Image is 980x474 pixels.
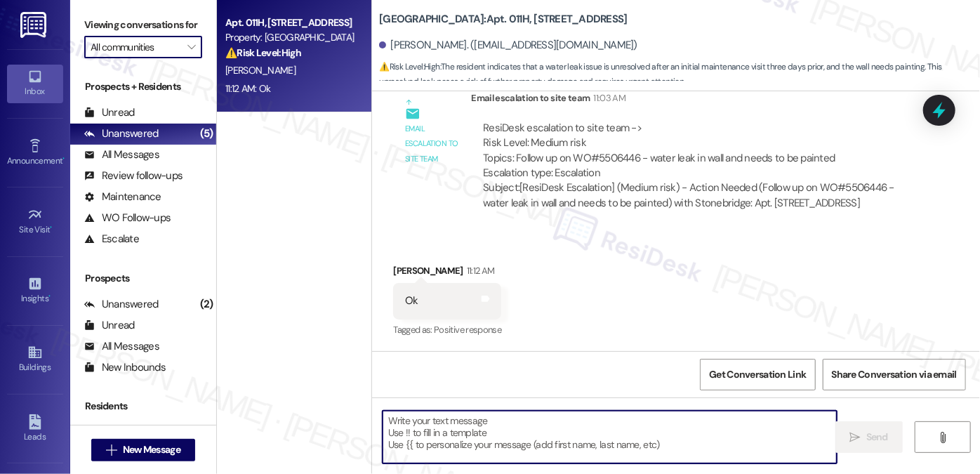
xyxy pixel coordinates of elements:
[84,147,159,162] div: All Messages
[225,82,271,95] div: 11:12 AM: Ok
[70,399,216,414] div: Residents
[7,65,63,103] a: Inbox
[84,14,202,36] label: Viewing conversations for
[84,105,135,120] div: Unread
[434,324,501,336] span: Positive response
[832,367,957,382] span: Share Conversation via email
[7,410,63,448] a: Leads
[225,64,296,77] span: [PERSON_NAME]
[62,154,65,164] span: •
[197,294,217,315] div: (2)
[123,442,180,457] span: New Message
[700,359,815,390] button: Get Conversation Link
[84,318,135,333] div: Unread
[483,180,907,211] div: Subject: [ResiDesk Escalation] (Medium risk) - Action Needed (Follow up on WO#5506446 - water lea...
[84,190,161,204] div: Maintenance
[51,223,53,232] span: •
[590,91,626,105] div: 11:03 AM
[835,421,903,453] button: Send
[379,60,980,90] span: : The resident indicates that a water leak issue is unresolved after an initial maintenance visit...
[225,46,301,59] strong: ⚠️ Risk Level: High
[187,41,195,53] i: 
[91,439,195,461] button: New Message
[463,263,495,278] div: 11:12 AM
[937,432,948,443] i: 
[84,169,183,183] div: Review follow-ups
[84,211,171,225] div: WO Follow-ups
[850,432,861,443] i: 
[7,341,63,378] a: Buildings
[197,123,217,145] div: (5)
[70,79,216,94] div: Prospects + Residents
[106,445,117,456] i: 
[7,203,63,241] a: Site Visit •
[70,271,216,286] div: Prospects
[483,121,907,181] div: ResiDesk escalation to site team -> Risk Level: Medium risk Topics: Follow up on WO#5506446 - wat...
[383,411,837,463] textarea: To enrich screen reader interactions, please activate Accessibility in Grammarly extension settings
[225,15,355,30] div: Apt. 011H, [STREET_ADDRESS]
[84,126,159,141] div: Unanswered
[393,263,501,283] div: [PERSON_NAME]
[48,291,51,301] span: •
[379,38,637,53] div: [PERSON_NAME]. ([EMAIL_ADDRESS][DOMAIN_NAME])
[405,121,460,166] div: Email escalation to site team
[866,430,888,445] span: Send
[84,339,159,354] div: All Messages
[823,359,966,390] button: Share Conversation via email
[709,367,806,382] span: Get Conversation Link
[20,12,49,38] img: ResiDesk Logo
[91,36,180,58] input: All communities
[225,30,355,45] div: Property: [GEOGRAPHIC_DATA]
[7,272,63,310] a: Insights •
[379,61,439,72] strong: ⚠️ Risk Level: High
[84,297,159,312] div: Unanswered
[379,12,627,27] b: [GEOGRAPHIC_DATA]: Apt. 011H, [STREET_ADDRESS]
[471,91,919,110] div: Email escalation to site team
[84,232,139,246] div: Escalate
[405,294,418,308] div: Ok
[393,320,501,340] div: Tagged as:
[84,360,166,375] div: New Inbounds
